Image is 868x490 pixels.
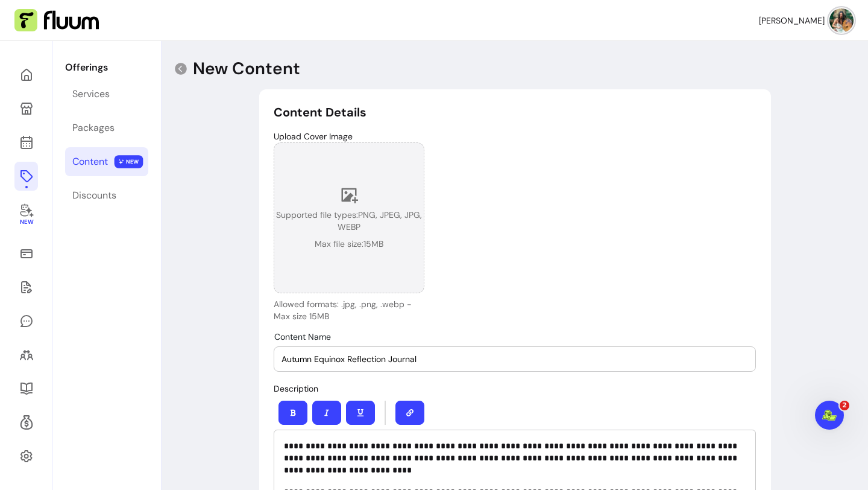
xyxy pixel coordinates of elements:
[840,401,849,410] span: 2
[274,130,756,142] p: Upload Cover Image
[14,60,38,89] a: Home
[759,8,854,33] button: avatar[PERSON_NAME]
[14,239,38,268] a: Sales
[14,340,38,369] a: Clients
[193,58,300,80] p: New Content
[65,80,148,109] a: Services
[19,218,33,226] span: New
[759,14,825,27] span: [PERSON_NAME]
[274,142,424,293] div: Supported file types:PNG, JPEG, JPG, WEBPMax file size:15MB
[14,128,38,157] a: Calendar
[14,196,38,234] a: New
[274,298,424,322] p: Allowed formats: .jpg, .png, .webp - Max size 15MB
[274,331,331,342] span: Content Name
[815,401,844,430] iframe: Intercom live chat
[274,104,756,121] h5: Content Details
[115,155,143,168] span: NEW
[72,154,108,169] div: Content
[14,374,38,403] a: Resources
[14,9,99,32] img: Fluum Logo
[14,408,38,437] a: Refer & Earn
[72,121,115,135] div: Packages
[72,87,110,101] div: Services
[281,353,748,365] input: Content Name
[72,188,116,203] div: Discounts
[14,442,38,471] a: Settings
[14,162,38,191] a: Offerings
[274,209,424,233] span: Supported file types: PNG, JPEG, JPG, WEBP
[65,147,148,176] a: Content NEW
[14,307,38,336] a: My Messages
[14,273,38,302] a: Waivers
[65,113,148,142] a: Packages
[14,94,38,123] a: My Page
[829,8,854,33] img: avatar
[65,60,148,75] p: Offerings
[65,181,148,210] a: Discounts
[274,383,318,394] span: Description
[315,238,383,250] span: Max file size: 15 MB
